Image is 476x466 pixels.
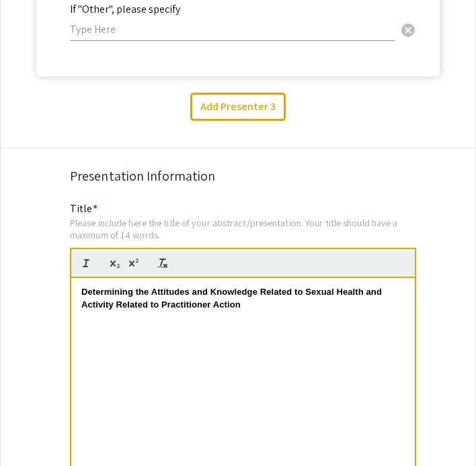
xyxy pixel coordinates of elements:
mat-label: If "Other", please specify [70,2,180,16]
strong: Determining the Attitudes and Knowledge Related to Sexual Health and Activity Related to Practiti... [81,287,384,309]
div: Please include here the title of your abstract/presentation. Your title should have a maximum of ... [70,217,416,240]
span: cancel [400,22,416,38]
input: Type Here [70,22,395,36]
div: Presentation Information [70,166,406,186]
mat-label: Title [70,201,97,216]
button: Clear [395,15,422,42]
iframe: Chat [10,406,57,456]
button: Add Presenter 3 [190,93,286,121]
